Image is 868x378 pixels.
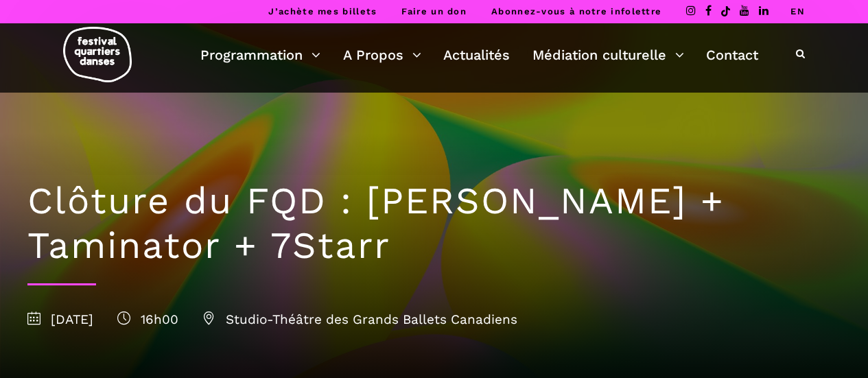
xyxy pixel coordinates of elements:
[202,311,517,327] span: Studio-Théâtre des Grands Ballets Canadiens
[27,179,841,268] h1: Clôture du FQD : [PERSON_NAME] + Taminator + 7Starr
[443,43,510,67] a: Actualités
[63,27,132,82] img: logo-fqd-med
[268,6,377,16] a: J’achète mes billets
[491,6,661,16] a: Abonnez-vous à notre infolettre
[532,43,684,67] a: Médiation culturelle
[343,43,421,67] a: A Propos
[117,311,178,327] span: 16h00
[706,43,758,67] a: Contact
[401,6,467,16] a: Faire un don
[200,43,320,67] a: Programmation
[27,311,93,327] span: [DATE]
[790,6,805,16] a: EN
